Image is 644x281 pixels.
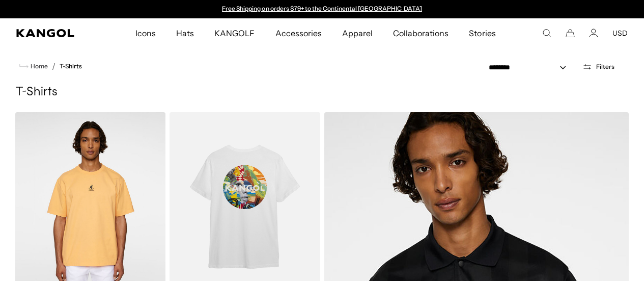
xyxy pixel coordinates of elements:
a: Home [19,62,48,71]
a: Icons [125,18,166,48]
a: Stories [459,18,506,48]
a: Hats [166,18,204,48]
a: Accessories [265,18,332,48]
a: KANGOLF [204,18,265,48]
button: Cart [566,29,575,38]
span: Home [29,63,48,70]
h1: T-Shirts [15,85,629,100]
button: USD [612,29,628,38]
a: Free Shipping on orders $79+ to the Continental [GEOGRAPHIC_DATA] [222,5,422,12]
span: Apparel [342,18,373,48]
div: Announcement [217,5,427,13]
a: Collaborations [383,18,459,48]
span: Icons [135,18,156,48]
a: Kangol [16,29,89,37]
span: Hats [176,18,194,48]
button: Open filters [576,62,621,71]
div: 1 of 2 [217,5,427,13]
li: / [48,60,55,72]
a: Account [589,29,598,38]
span: Accessories [275,18,322,48]
a: T-Shirts [60,63,82,70]
select: Sort by: Featured [485,62,576,73]
span: KANGOLF [214,18,255,48]
span: Stories [469,18,495,48]
summary: Search here [542,29,551,38]
a: Apparel [332,18,383,48]
slideshow-component: Announcement bar [217,5,427,13]
span: Collaborations [393,18,449,48]
span: Filters [596,63,614,70]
